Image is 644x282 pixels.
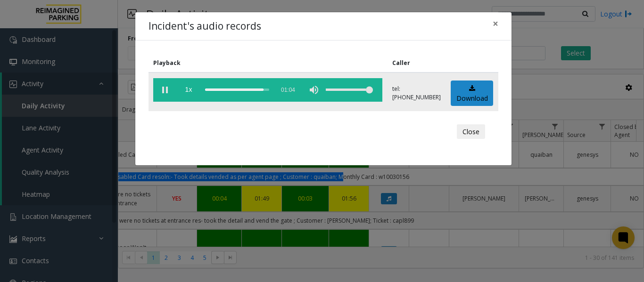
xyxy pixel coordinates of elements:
[326,78,373,102] div: volume level
[205,78,269,102] div: scrub bar
[451,81,493,106] a: Download
[388,54,446,73] th: Caller
[457,124,485,139] button: Close
[149,19,261,34] h4: Incident's audio records
[392,85,441,102] p: tel:[PHONE_NUMBER]
[493,17,498,30] span: ×
[177,78,200,102] span: playback speed button
[486,12,505,35] button: Close
[149,54,388,73] th: Playback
